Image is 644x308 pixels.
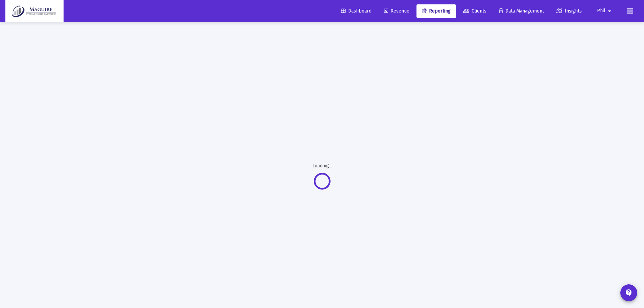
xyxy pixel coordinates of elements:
[379,4,415,18] a: Revenue
[494,4,549,18] a: Data Management
[458,4,492,18] a: Clients
[10,4,58,18] img: Dashboard
[551,4,587,18] a: Insights
[336,4,377,18] a: Dashboard
[416,4,456,18] a: Reporting
[625,289,633,297] mat-icon: contact_support
[422,8,451,14] span: Reporting
[463,8,486,14] span: Clients
[597,8,605,14] span: Phil
[499,8,544,14] span: Data Management
[605,4,614,18] mat-icon: arrow_drop_down
[589,4,622,18] button: Phil
[384,8,409,14] span: Revenue
[341,8,372,14] span: Dashboard
[556,8,582,14] span: Insights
